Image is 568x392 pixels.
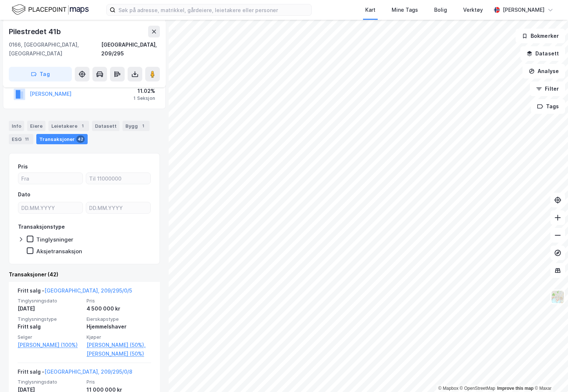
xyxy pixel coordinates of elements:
[9,134,33,144] div: ESG
[551,290,565,304] img: Z
[497,386,534,391] a: Improve this map
[18,379,82,385] span: Tinglysningsdato
[463,6,483,14] div: Verktøy
[87,304,151,313] div: 4 500 000 kr
[139,122,147,130] div: 1
[92,121,120,131] div: Datasett
[9,270,160,279] div: Transaksjoner (42)
[12,3,89,16] img: logo.f888ab2527a4732fd821a326f86c7f29.svg
[18,304,82,313] div: [DATE]
[23,135,30,143] div: 11
[523,64,565,79] button: Analyse
[18,367,132,379] div: Fritt salg -
[87,349,151,358] a: [PERSON_NAME] (50%)
[122,121,150,131] div: Bygg
[392,6,418,14] div: Mine Tags
[48,121,89,131] div: Leietakere
[18,341,82,349] a: [PERSON_NAME] (100%)
[531,357,568,392] iframe: Chat Widget
[36,134,88,144] div: Transaksjoner
[18,316,82,322] span: Tinglysningstype
[87,379,151,385] span: Pris
[36,236,73,243] div: Tinglysninger
[133,95,155,101] div: 1 Seksjon
[18,322,82,331] div: Fritt salg
[18,286,132,298] div: Fritt salg -
[365,6,375,14] div: Kart
[460,386,495,391] a: OpenStreetMap
[18,334,82,340] span: Selger
[530,81,565,96] button: Filter
[18,298,82,304] span: Tinglysningsdato
[9,40,101,58] div: 0166, [GEOGRAPHIC_DATA], [GEOGRAPHIC_DATA]
[87,341,151,349] a: [PERSON_NAME] (50%),
[44,369,132,375] a: [GEOGRAPHIC_DATA], 209/295/0/8
[9,121,24,131] div: Info
[18,162,28,171] div: Pris
[87,334,151,340] span: Kjøper
[516,29,565,43] button: Bokmerker
[531,99,565,114] button: Tags
[44,287,132,294] a: [GEOGRAPHIC_DATA], 209/295/0/5
[86,173,150,184] input: Til 11000000
[434,6,447,14] div: Bolig
[116,4,311,15] input: Søk på adresse, matrikkel, gårdeiere, leietakere eller personer
[438,386,458,391] a: Mapbox
[76,135,85,143] div: 42
[9,26,62,37] div: Pilestredet 41b
[9,67,72,81] button: Tag
[36,248,82,255] div: Aksjetransaksjon
[18,222,65,231] div: Transaksjonstype
[101,40,160,58] div: [GEOGRAPHIC_DATA], 209/295
[87,322,151,331] div: Hjemmelshaver
[18,202,83,213] input: DD.MM.YYYY
[27,121,45,131] div: Eiere
[503,6,545,14] div: [PERSON_NAME]
[133,87,155,95] div: 11.02%
[79,122,86,130] div: 1
[87,298,151,304] span: Pris
[86,202,150,213] input: DD.MM.YYYY
[87,316,151,322] span: Eierskapstype
[18,173,83,184] input: Fra
[18,190,30,199] div: Dato
[520,46,565,61] button: Datasett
